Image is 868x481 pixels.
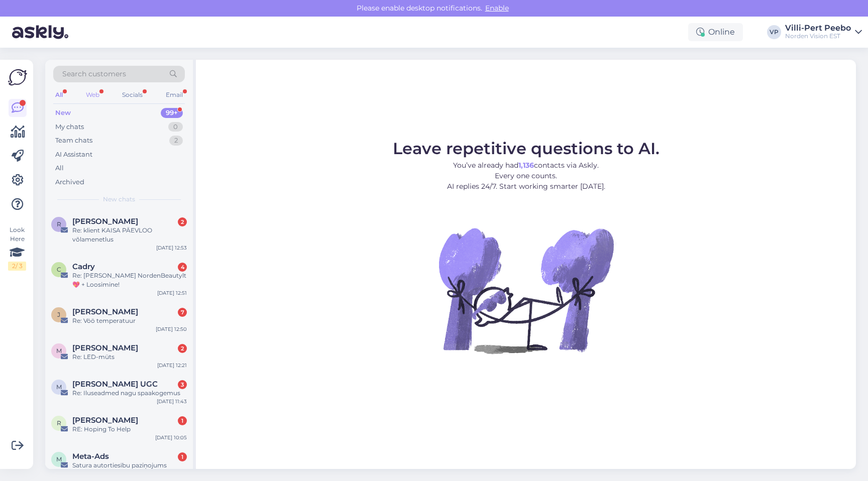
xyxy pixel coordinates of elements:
div: Socials [120,88,145,101]
div: Email [164,88,185,101]
div: 2 [169,136,183,146]
div: New [55,108,71,118]
img: tab_domain_overview_orange.svg [27,63,35,71]
div: Web [84,88,101,101]
a: Villi-Pert PeeboNorden Vision EST [785,24,862,40]
div: Villi-Pert Peebo [785,24,851,32]
div: All [53,88,65,101]
div: 7 [178,308,187,317]
p: You’ve already had contacts via Askly. Every one counts. AI replies 24/7. Start working smarter [... [393,160,660,192]
span: Richard Reim [72,217,138,226]
div: Norden Vision EST [785,32,851,40]
div: 3 [178,380,187,389]
span: Cadry [72,262,95,271]
span: Ramu Singh [72,416,138,425]
div: v 4.0.25 [28,16,49,24]
div: 2 / 3 [8,262,26,271]
span: Meta-Ads [72,452,109,461]
span: Maris Meeru [72,343,138,352]
div: 1 [178,416,187,425]
div: Re: [PERSON_NAME] NordenBeautylt 💖 + Loosimine! [72,271,187,289]
span: Search customers [62,69,126,79]
div: AI Assistant [55,150,92,160]
span: Jaana Karu [72,307,138,316]
img: logo_orange.svg [16,16,24,24]
div: [DATE] 12:53 [156,244,187,252]
div: 4 [178,263,187,272]
span: Enable [482,4,512,13]
span: New chats [103,195,135,204]
div: [DATE] 12:51 [157,289,187,297]
img: website_grey.svg [16,26,24,34]
div: Re: klient KAISA PÄEVLOO võlamenetlus [72,226,187,244]
div: 2 [178,217,187,226]
div: 2 [178,344,187,353]
div: Look Here [8,225,26,271]
img: No Chat active [436,200,616,381]
div: Re: Iluseadmed nagu spaakogemus [72,389,187,398]
div: 99+ [161,108,183,118]
span: R [57,419,61,427]
img: tab_keywords_by_traffic_grey.svg [100,63,108,71]
span: Margit UGC [72,380,158,389]
div: VP [767,25,781,39]
div: Domain Overview [38,64,90,71]
div: Archived [55,177,84,187]
div: RE: Hoping To Help [72,425,187,434]
div: Satura autortiesību paziņojums [72,461,187,470]
span: Leave repetitive questions to AI. [393,139,660,158]
img: Askly Logo [8,68,27,87]
div: [DATE] 12:21 [157,362,187,369]
span: C [57,266,61,273]
span: M [56,455,62,463]
div: Team chats [55,136,92,146]
div: [DATE] 11:43 [157,398,187,405]
span: J [57,311,60,318]
div: Re: LED-müts [72,352,187,362]
div: [DATE] 12:50 [156,325,187,333]
div: Online [688,23,743,41]
b: 1,136 [518,161,534,170]
div: [DATE] 10:05 [155,434,187,441]
span: M [56,383,62,391]
div: Keywords by Traffic [111,64,169,71]
div: 0 [168,122,183,132]
div: All [55,163,64,173]
div: Re: Vöö temperatuur [72,316,187,325]
span: M [56,347,62,354]
div: Domain: [DOMAIN_NAME] [26,26,111,34]
span: R [57,220,61,228]
div: My chats [55,122,84,132]
div: 1 [178,452,187,461]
